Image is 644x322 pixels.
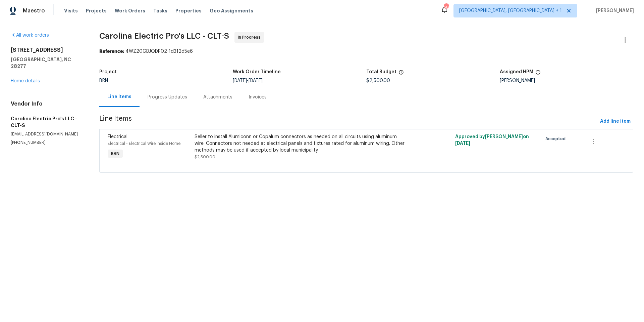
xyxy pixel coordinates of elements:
[545,135,568,142] span: Accepted
[175,7,202,14] span: Properties
[210,7,253,14] span: Geo Assignments
[99,32,229,40] span: Carolina Electric Pro's LLC - CLT-S
[99,49,124,54] b: Reference:
[444,4,448,11] div: 58
[249,78,263,83] span: [DATE]
[593,7,634,14] span: [PERSON_NAME]
[535,70,541,78] span: The hpm assigned to this work order.
[203,94,232,100] div: Attachments
[249,94,267,100] div: Invoices
[597,115,633,128] button: Add line item
[99,70,117,74] h5: Project
[455,141,470,146] span: [DATE]
[195,133,408,154] div: Seller to install Alumiconn or Copalum connectors as needed on all circuits using aluminum wire. ...
[233,78,263,83] span: -
[108,150,122,157] span: BRN
[459,7,562,14] span: [GEOGRAPHIC_DATA], [GEOGRAPHIC_DATA] + 1
[600,117,631,126] span: Add line item
[233,78,247,83] span: [DATE]
[11,79,40,83] a: Home details
[11,56,83,70] h5: [GEOGRAPHIC_DATA], NC 28277
[11,140,83,146] p: [PHONE_NUMBER]
[233,70,281,74] h5: Work Order Timeline
[11,47,83,53] h2: [STREET_ADDRESS]
[500,78,633,83] div: [PERSON_NAME]
[108,134,127,139] span: Electrical
[99,48,633,55] div: 4WZ20GDJQDP02-1d312d5e6
[115,7,145,14] span: Work Orders
[455,134,529,146] span: Approved by [PERSON_NAME] on
[148,94,187,100] div: Progress Updates
[366,70,396,74] h5: Total Budget
[11,100,83,107] h4: Vendor Info
[11,131,83,137] p: [EMAIL_ADDRESS][DOMAIN_NAME]
[153,8,167,13] span: Tasks
[86,7,107,14] span: Projects
[238,34,263,41] span: In Progress
[107,93,131,100] div: Line Items
[23,7,45,14] span: Maestro
[99,115,597,128] span: Line Items
[11,115,83,129] h5: Carolina Electric Pro's LLC - CLT-S
[108,142,180,146] span: Electrical - Electrical Wire Inside Home
[195,155,215,159] span: $2,500.00
[500,70,533,74] h5: Assigned HPM
[366,78,390,83] span: $2,500.00
[398,70,404,78] span: The total cost of line items that have been proposed by Opendoor. This sum includes line items th...
[64,7,78,14] span: Visits
[11,33,49,38] a: All work orders
[99,78,108,83] span: BRN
